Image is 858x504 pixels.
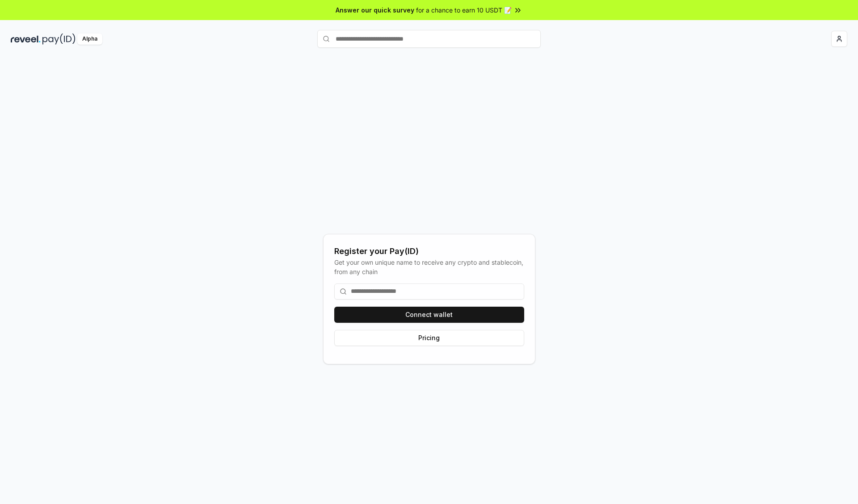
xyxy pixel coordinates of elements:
button: Pricing [334,330,524,346]
button: Connect wallet [334,307,524,323]
div: Get your own unique name to receive any crypto and stablecoin, from any chain [334,258,524,276]
div: Alpha [77,33,102,45]
img: pay_id [42,33,76,45]
span: for a chance to earn 10 USDT 📝 [416,5,512,15]
span: Answer our quick survey [336,5,414,15]
img: reveel_dark [11,33,41,45]
div: Register your Pay(ID) [334,245,524,258]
